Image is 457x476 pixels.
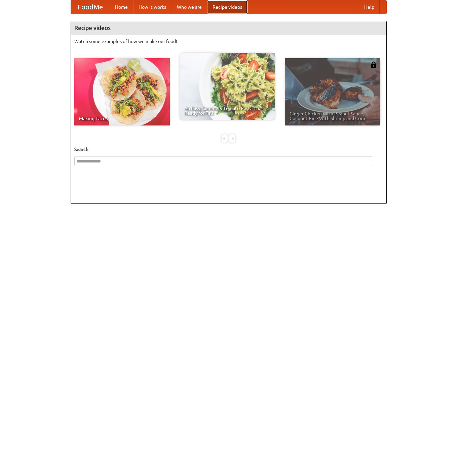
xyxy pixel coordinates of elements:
a: Recipe videos [207,0,247,14]
span: An Easy, Summery Tomato Pasta That's Ready for Fall [184,106,270,115]
a: FoodMe [71,0,110,14]
div: » [229,134,235,143]
a: Who we are [172,0,207,14]
a: Home [110,0,133,14]
a: How it works [133,0,172,14]
img: 483408.png [370,62,377,68]
a: An Easy, Summery Tomato Pasta That's Ready for Fall [180,53,275,120]
div: « [222,134,228,143]
h4: Recipe videos [71,21,386,35]
a: Making Tacos [74,58,170,125]
a: Help [359,0,380,14]
h5: Search [74,146,383,153]
span: Making Tacos [79,116,165,121]
p: Watch some examples of how we make our food! [74,38,383,45]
